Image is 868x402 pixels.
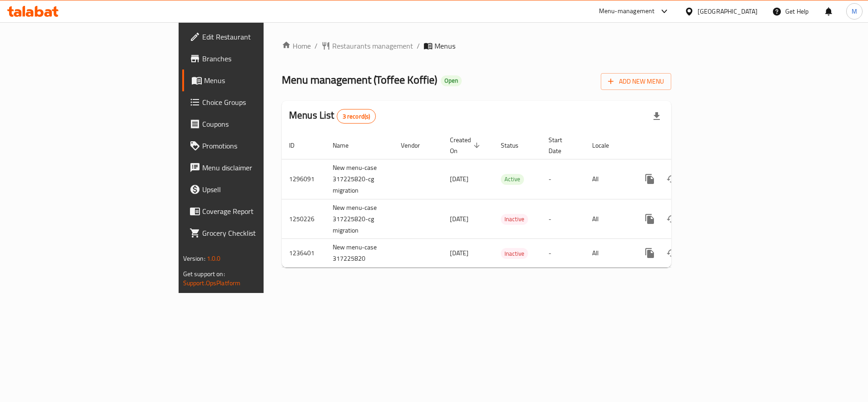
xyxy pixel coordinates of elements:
[183,253,205,264] span: Version:
[202,97,316,108] span: Choice Groups
[202,119,316,129] span: Coupons
[182,179,324,200] a: Upsell
[202,228,316,238] span: Grocery Checklist
[182,200,324,222] a: Coverage Report
[661,242,683,264] button: Change Status
[417,40,420,51] li: /
[646,105,668,127] div: Export file
[450,247,469,259] span: [DATE]
[585,159,632,199] td: All
[585,199,632,239] td: All
[852,6,857,16] span: M
[501,140,530,151] span: Status
[441,75,462,86] div: Open
[325,199,394,239] td: New menu-case 317225820-cg migration
[289,109,376,124] h2: Menus List
[632,132,733,159] th: Actions
[639,168,661,190] button: more
[202,31,316,42] span: Edit Restaurant
[182,135,324,157] a: Promotions
[698,6,758,16] div: [GEOGRAPHIC_DATA]
[541,199,585,239] td: -
[441,77,462,84] span: Open
[501,214,528,225] div: Inactive
[332,40,413,51] span: Restaurants management
[541,239,585,268] td: -
[202,162,316,173] span: Menu disclaimer
[401,140,432,151] span: Vendor
[501,174,524,184] span: Active
[639,242,661,264] button: more
[182,222,324,244] a: Grocery Checklist
[541,159,585,199] td: -
[182,113,324,135] a: Coupons
[182,26,324,48] a: Edit Restaurant
[321,40,413,51] a: Restaurants management
[599,6,655,17] div: Menu-management
[333,140,360,151] span: Name
[601,73,671,90] button: Add New Menu
[450,213,469,225] span: [DATE]
[325,159,394,199] td: New menu-case 317225820-cg migration
[282,132,733,268] table: enhanced table
[182,69,324,91] a: Menus
[608,76,664,87] span: Add New Menu
[639,208,661,230] button: more
[661,168,683,190] button: Change Status
[183,268,225,280] span: Get support on:
[202,140,316,151] span: Promotions
[501,214,528,224] span: Inactive
[202,53,316,64] span: Branches
[585,239,632,268] td: All
[337,112,376,121] span: 3 record(s)
[204,75,316,86] span: Menus
[207,253,221,264] span: 1.0.0
[182,91,324,113] a: Choice Groups
[592,140,621,151] span: Locale
[501,248,528,259] span: Inactive
[183,277,241,289] a: Support.OpsPlatform
[282,40,671,51] nav: breadcrumb
[661,208,683,230] button: Change Status
[289,140,306,151] span: ID
[282,69,437,90] span: Menu management ( Toffee Koffie )
[202,184,316,195] span: Upsell
[450,134,483,156] span: Created On
[182,48,324,69] a: Branches
[434,40,455,51] span: Menus
[325,239,394,268] td: New menu-case 317225820
[202,206,316,217] span: Coverage Report
[549,134,574,156] span: Start Date
[182,157,324,179] a: Menu disclaimer
[450,173,469,185] span: [DATE]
